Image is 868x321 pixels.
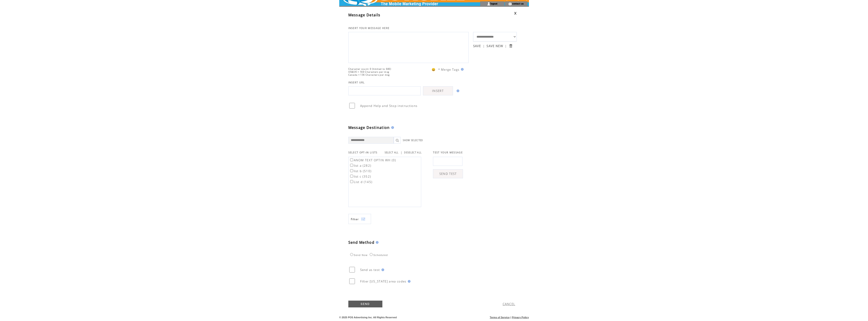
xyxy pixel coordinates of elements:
a: INSERT [423,86,453,95]
a: Filter [348,214,371,224]
img: account_icon.gif [487,2,490,6]
a: DESELECT ALL [404,151,422,154]
img: help.gif [455,89,459,92]
img: help.gif [406,280,411,283]
img: filters.png [361,214,365,224]
input: Scheduled [370,253,373,256]
label: list a (282) [349,164,371,168]
span: Canada = 136 Characters per msg [348,73,390,76]
label: list b (510) [349,169,372,173]
span: Message Destination [348,125,390,130]
span: Character count: 0 (limited to 640) [348,68,391,70]
label: Scheduled [369,254,388,256]
span: SELECT OPT-IN LISTS [348,151,378,154]
span: Message Details [348,12,381,17]
span: INSERT YOUR MESSAGE HERE [348,27,390,30]
span: TEST YOUR MESSAGE [433,151,463,154]
img: help.gif [380,268,384,271]
img: help.gif [390,126,394,129]
input: Submit [509,44,513,48]
span: 😀 [432,68,436,72]
input: List d (145) [350,180,353,183]
img: help.gif [460,68,464,71]
span: | [483,44,485,48]
label: list c (352) [349,174,371,179]
a: contact us [512,2,524,5]
a: SAVE NEW [487,44,503,48]
input: ANOM TEXT OPTIN WH (0) [350,158,353,161]
label: List d (145) [349,180,373,184]
a: CANCEL [503,302,515,306]
span: Send as test [360,268,380,272]
a: Terms of Service [490,316,510,319]
img: contact_us_icon.gif [508,2,512,6]
a: Privacy Policy [512,316,529,319]
span: Show filters [351,217,359,221]
a: SEND TEST [433,169,463,178]
span: | [505,44,507,48]
a: SAVE [473,44,481,48]
input: Send Now [350,253,353,256]
span: Append Help and Stop instructions [360,104,418,108]
label: Send Now [349,254,368,256]
span: | [401,150,402,154]
a: logout [490,2,497,5]
a: SELECT ALL [385,151,399,154]
span: Send Method [348,240,375,245]
span: * Merge Tags [438,68,460,72]
a: SHOW SELECTED [403,139,423,142]
input: list b (510) [350,169,353,172]
span: Filter [US_STATE] area codes [360,279,406,283]
input: list c (352) [350,175,353,178]
label: ANOM TEXT OPTIN WH (0) [349,158,396,162]
input: list a (282) [350,164,353,167]
a: SEND [348,301,382,307]
span: US&UK = 160 Characters per msg [348,70,389,73]
img: help.gif [374,241,379,244]
span: | [510,316,511,319]
span: INSERT URL [348,81,365,84]
span: © 2025 POS Advertising Inc. All Rights Reserved [339,316,397,319]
